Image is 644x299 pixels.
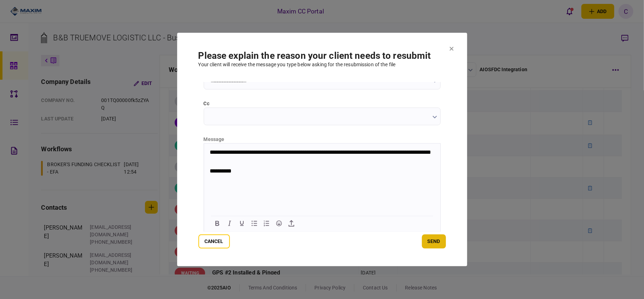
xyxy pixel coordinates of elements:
button: Bold [211,219,223,229]
h1: Please explain the reason your client needs to resubmit [198,51,446,61]
div: message [204,136,441,143]
button: Cancel [198,235,230,249]
div: Your client will receive the message you type below asking for the resubmission of the file [198,61,446,69]
label: cc [204,100,441,108]
button: Bullet list [248,219,260,229]
button: Italic [224,219,236,229]
input: cc [204,108,441,125]
button: Emojis [273,219,285,229]
button: Numbered list [261,219,273,229]
button: Underline [236,219,248,229]
button: send [422,235,446,249]
iframe: Rich Text Area [204,144,440,215]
